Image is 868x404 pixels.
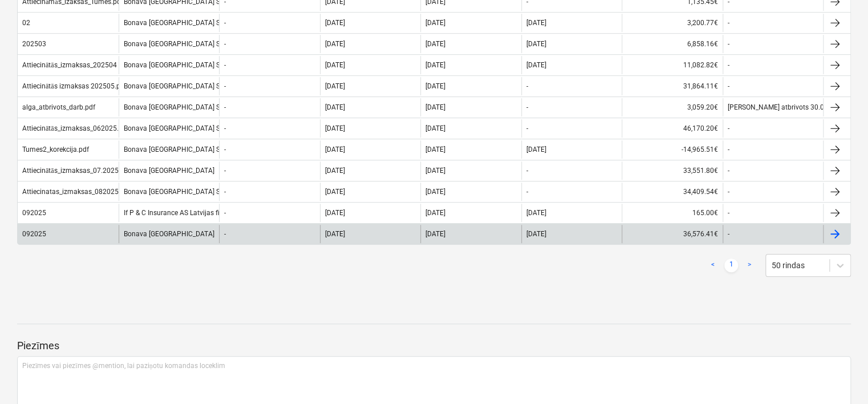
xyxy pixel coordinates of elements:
div: - [526,167,528,175]
div: [DATE] [325,40,345,48]
div: [DATE] [325,230,345,238]
div: Bonava [GEOGRAPHIC_DATA] SIA [119,35,220,53]
div: Bonava [GEOGRAPHIC_DATA] SIA [119,56,220,74]
div: - [224,230,226,238]
a: Page 1 is your current page [724,258,738,272]
div: [DATE] [425,103,445,111]
div: [DATE] [526,230,546,238]
div: Bonava [GEOGRAPHIC_DATA] SIA [119,14,220,32]
div: 092025 [22,230,46,238]
div: - [728,146,729,153]
div: [DATE] [425,124,445,132]
div: - [526,188,528,196]
div: 02 [22,19,30,27]
div: [DATE] [526,61,546,69]
div: Tumes2_korekcija.pdf [22,146,89,153]
div: 31,864.11€ [622,77,723,95]
div: 11,082.82€ [622,56,723,74]
div: 092025 [22,209,46,217]
div: 36,576.41€ [622,225,723,243]
div: - [728,19,729,27]
div: [DATE] [425,209,445,217]
div: - [224,40,226,48]
div: [DATE] [526,209,546,217]
div: Bonava [GEOGRAPHIC_DATA] SIA [119,119,220,138]
div: [DATE] [325,82,345,90]
div: [DATE] [325,61,345,69]
div: If P & C Insurance AS Latvijas filiāle [119,204,220,222]
div: - [728,188,729,196]
div: Bonava [GEOGRAPHIC_DATA] SIA [119,98,220,116]
div: - [728,230,729,238]
div: Attiecinātās_izmaksas_07.2025.pdf [22,167,131,175]
p: Piezīmes [17,339,851,353]
div: - [526,103,528,111]
div: [DATE] [325,188,345,196]
div: Attiecinātās_izmaksas_062025.pdf [22,124,129,133]
div: 165.00€ [622,204,723,222]
div: Bonava [GEOGRAPHIC_DATA] SIA [119,77,220,95]
div: 3,059.20€ [622,98,723,116]
div: [DATE] [325,124,345,132]
div: Attiecinātās_izmaksas_202504 [22,61,117,70]
div: 202503 [22,40,46,48]
div: [DATE] [526,146,546,153]
div: 3,200.77€ [622,14,723,32]
div: [DATE] [325,167,345,175]
div: [DATE] [526,40,546,48]
div: [DATE] [425,61,445,69]
div: - [224,103,226,111]
div: [DATE] [425,188,445,196]
div: [DATE] [425,19,445,27]
div: 46,170.20€ [622,119,723,138]
div: - [728,82,729,90]
div: Bonava [GEOGRAPHIC_DATA] [119,161,220,180]
div: [DATE] [425,82,445,90]
div: 34,409.54€ [622,183,723,201]
div: - [728,167,729,175]
div: [DATE] [325,209,345,217]
div: - [526,124,528,132]
a: Previous page [706,258,720,272]
div: 33,551.80€ [622,161,723,180]
div: - [728,124,729,132]
div: [DATE] [325,146,345,153]
div: alga_atbrivots_darb.pdf [22,103,95,111]
div: Bonava [GEOGRAPHIC_DATA] SIA [119,183,220,201]
div: [DATE] [425,167,445,175]
div: -14,965.51€ [622,140,723,159]
div: - [224,19,226,27]
div: Attiecinātās izmaksas 202505.pdf [22,82,127,91]
div: Attiecinatas_izmaksas_082025.pdf [22,188,131,196]
div: [DATE] [325,103,345,111]
div: - [526,82,528,90]
div: 6,858.16€ [622,35,723,53]
div: - [224,124,226,132]
div: - [224,82,226,90]
div: - [224,146,226,153]
div: - [728,40,729,48]
div: - [224,61,226,69]
div: [DATE] [425,230,445,238]
div: - [224,188,226,196]
div: Bonava [GEOGRAPHIC_DATA] [119,225,220,243]
div: - [224,167,226,175]
div: [DATE] [425,40,445,48]
div: - [728,209,729,217]
div: Bonava [GEOGRAPHIC_DATA] SIA [119,140,220,159]
div: - [224,209,226,217]
div: [DATE] [526,19,546,27]
a: Next page [743,258,756,272]
iframe: Chat Widget [811,349,868,404]
div: - [728,61,729,69]
div: [DATE] [325,19,345,27]
div: [DATE] [425,146,445,153]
